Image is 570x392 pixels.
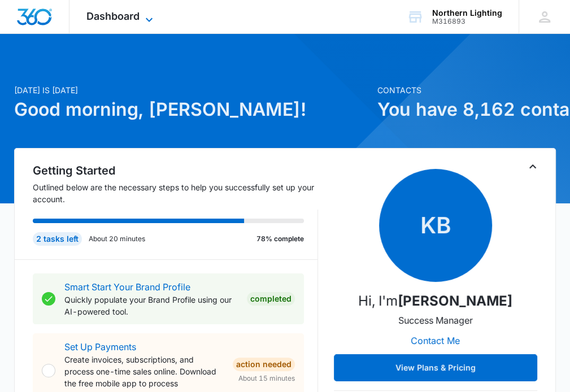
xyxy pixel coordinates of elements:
a: Set Up Payments [64,341,136,352]
p: Outlined below are the necessary steps to help you successfully set up your account. [33,181,318,205]
div: 2 tasks left [33,232,82,246]
button: Toggle Collapse [526,160,539,173]
p: Quickly populate your Brand Profile using our AI-powered tool. [64,294,238,317]
span: About 15 minutes [238,373,295,384]
div: Completed [247,292,295,306]
div: account name [432,8,502,18]
p: [DATE] is [DATE] [14,84,371,96]
p: Success Manager [398,313,473,327]
p: 78% complete [256,234,304,244]
span: KB [379,169,492,282]
h2: Getting Started [33,162,318,179]
a: Smart Start Your Brand Profile [64,281,190,293]
strong: [PERSON_NAME] [398,293,512,309]
h1: Good morning, [PERSON_NAME]! [14,96,371,123]
p: Hi, I'm [358,291,512,311]
button: Contact Me [399,327,471,354]
div: account id [432,18,502,25]
h1: You have 8,162 contacts [377,96,556,123]
p: About 20 minutes [89,234,145,244]
div: Action Needed [233,358,295,371]
p: Contacts [377,84,556,96]
span: Dashboard [86,10,140,22]
button: View Plans & Pricing [334,354,537,381]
